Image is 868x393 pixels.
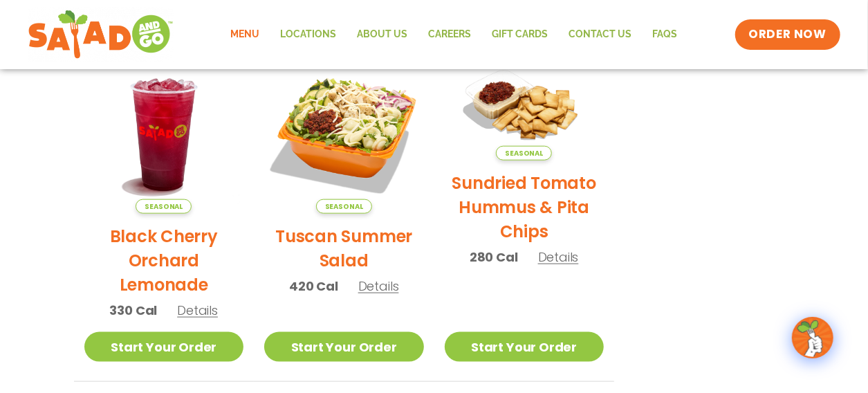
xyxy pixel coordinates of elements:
[110,301,158,320] span: 330 Cal
[445,171,604,244] h2: Sundried Tomato Hummus & Pita Chips
[221,19,688,51] nav: Menu
[749,26,827,43] span: ORDER NOW
[84,224,244,297] h2: Black Cherry Orchard Lemonade
[358,277,399,295] span: Details
[84,55,244,214] img: Product photo for Black Cherry Orchard Lemonade
[418,19,482,51] a: Careers
[735,19,840,50] a: ORDER NOW
[445,55,604,161] img: Product photo for Sundried Tomato Hummus & Pita Chips
[270,19,347,51] a: Locations
[136,199,192,214] span: Seasonal
[316,199,372,214] span: Seasonal
[289,277,338,295] span: 420 Cal
[445,332,604,362] a: Start Your Order
[538,248,579,266] span: Details
[559,19,643,51] a: Contact Us
[347,19,418,51] a: About Us
[264,55,424,214] img: Product photo for Tuscan Summer Salad
[84,332,244,362] a: Start Your Order
[177,302,218,319] span: Details
[264,332,424,362] a: Start Your Order
[264,224,424,273] h2: Tuscan Summer Salad
[793,318,832,357] img: wpChatIcon
[221,19,270,51] a: Menu
[643,19,688,51] a: FAQs
[470,248,518,266] span: 280 Cal
[496,146,552,161] span: Seasonal
[28,7,174,62] img: new-SAG-logo-768×292
[482,19,559,51] a: GIFT CARDS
